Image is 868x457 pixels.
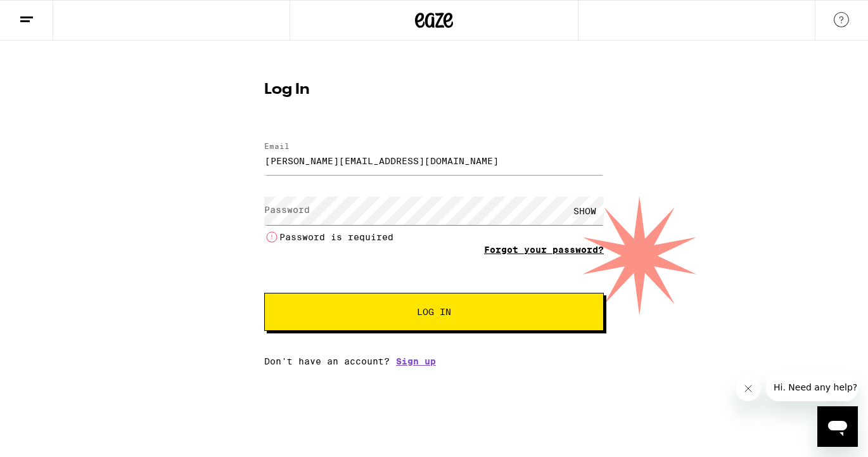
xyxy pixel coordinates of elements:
[396,356,436,366] a: Sign up
[264,82,604,98] h1: Log In
[264,205,310,215] label: Password
[264,146,604,175] input: Email
[484,245,604,255] a: Forgot your password?
[566,196,604,225] div: SHOW
[264,229,604,245] li: Password is required
[766,373,858,401] iframe: Message from company
[264,356,604,366] div: Don't have an account?
[417,307,451,316] span: Log In
[817,406,858,447] iframe: Button to launch messaging window
[264,293,604,331] button: Log In
[736,376,761,401] iframe: Close message
[264,142,290,150] label: Email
